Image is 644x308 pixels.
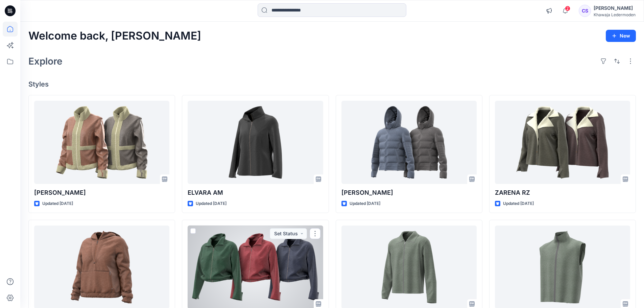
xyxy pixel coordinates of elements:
[495,188,630,197] p: ZARENA RZ
[606,30,636,42] button: New
[594,12,636,17] div: Khawaja Ledermoden
[42,200,73,207] p: Updated [DATE]
[188,188,323,197] p: ELVARA AM
[34,188,169,197] p: [PERSON_NAME]
[503,200,534,207] p: Updated [DATE]
[34,101,169,184] a: LIZ RZ
[495,101,630,184] a: ZARENA RZ
[28,80,636,88] h4: Styles
[565,6,570,11] span: 2
[579,5,591,17] div: CS
[341,101,477,184] a: RAGAN RZ
[350,200,380,207] p: Updated [DATE]
[196,200,226,207] p: Updated [DATE]
[594,4,636,12] div: [PERSON_NAME]
[28,56,63,67] h2: Explore
[341,188,477,197] p: [PERSON_NAME]
[188,101,323,184] a: ELVARA AM
[28,30,201,42] h2: Welcome back, [PERSON_NAME]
